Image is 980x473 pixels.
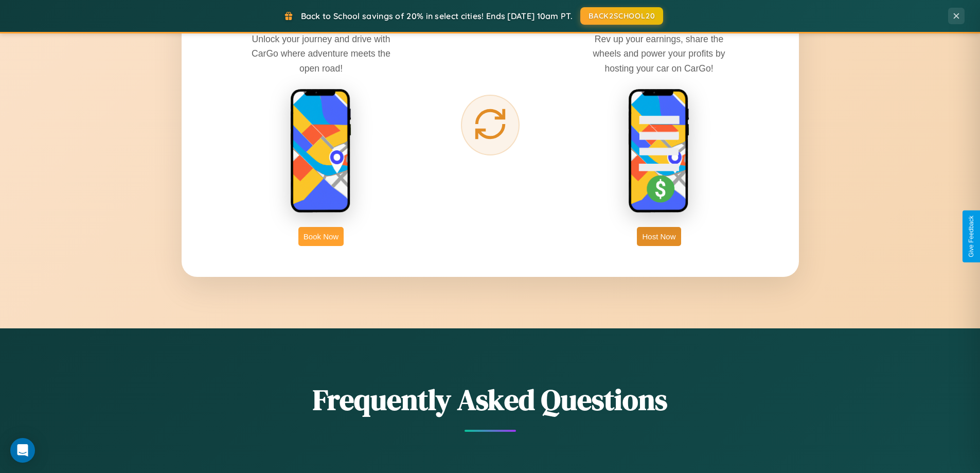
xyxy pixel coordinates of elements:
img: host phone [628,89,690,214]
div: Give Feedback [968,216,975,257]
button: Host Now [637,227,681,246]
img: rent phone [290,89,352,214]
div: Open Intercom Messenger [10,438,35,463]
h2: Frequently Asked Questions [182,380,799,419]
p: Rev up your earnings, share the wheels and power your profits by hosting your car on CarGo! [582,32,736,75]
button: BACK2SCHOOL20 [580,7,663,25]
p: Unlock your journey and drive with CarGo where adventure meets the open road! [244,32,398,75]
button: Book Now [298,227,344,246]
span: Back to School savings of 20% in select cities! Ends [DATE] 10am PT. [301,11,573,21]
